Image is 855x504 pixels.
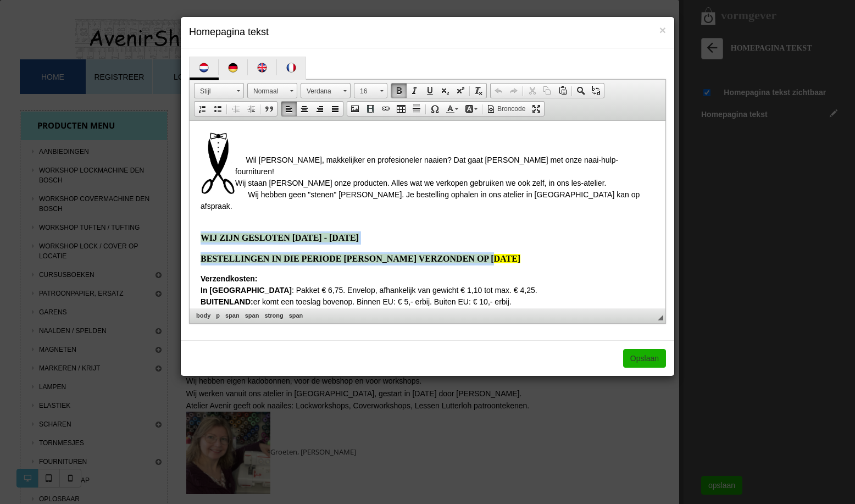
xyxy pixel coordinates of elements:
[230,73,274,81] span: Recensies
[227,62,238,73] img: flag_de-de.png
[94,73,144,81] span: Registreer
[190,121,665,308] iframe: Tekstverwerker, labeleditor
[21,378,167,396] a: Lampen
[291,73,354,81] span: Contact form.
[228,102,243,116] a: Inspringing verkleinen
[20,59,86,94] a: Home
[301,84,340,98] span: Verdana
[286,62,297,73] img: flag_fr-fr.png
[186,412,660,494] p: Groeten, [PERSON_NAME]
[327,102,343,116] a: Uitvullen
[262,102,277,116] a: Citaatblok
[21,340,167,359] a: Magneten
[21,237,167,265] a: workshop lock / cover op locatie
[153,59,219,94] a: Login
[223,311,242,320] a: span element
[247,83,297,98] a: Normaal
[186,178,335,187] span: WIJ ZIJN GESLOTEN [DATE] - [DATE]
[658,315,663,320] span: Sleep om te herschalen
[186,328,578,410] span: Wij recyclen karton, dozen en plastic om afval te besparen. Het kan zijn dat u een doos binnen kr...
[186,192,490,201] span: BESTELLINGEN IN DIE PERIODE [PERSON_NAME] VERZONDEN OP [DATE]
[21,142,167,161] a: Aanbiedingen
[393,102,409,116] a: Tabel
[347,102,363,116] a: Afbeelding
[186,218,275,226] strong: In [GEOGRAPHIC_DATA]
[21,415,167,434] a: Scharen
[588,84,604,98] a: Vervangen
[75,19,523,59] img: Atelier Avenir
[422,84,437,98] a: Onderstrepen
[262,311,285,320] a: strong element
[21,322,167,340] a: Naalden / Spelden
[432,73,490,81] span: Winkelwagen
[579,35,590,53] a: Registreren / Inloggen
[524,84,540,98] a: Knippen
[453,84,468,98] a: Superscript
[540,84,555,98] a: Kopiëren
[312,102,327,116] a: Rechts uitlijnen
[186,205,520,226] span: : Pakket € 6,75. Envelop, afhankelijk van gewicht € 1,10 tot max. € 4,25.
[529,102,544,116] a: Maximaliseren
[286,59,360,94] a: Contact form.
[243,102,259,116] a: Inspringing vergroten
[21,265,167,284] a: Cursusboeken
[21,396,167,415] a: Elastiek
[195,102,210,116] a: Genummerde lijst invoegen
[221,129,643,162] span: Wil [PERSON_NAME], makkelijker en profesioneler naaien? Dat gaat [PERSON_NAME] met onze naai-hulp...
[360,59,426,94] a: Hulp nodig?
[186,230,658,312] span: er komt een toeslag bovenop. Binnen EU: € 5,- erbij. Buiten EU: € 10,- erbij. [PERSON_NAME] in de...
[21,471,167,490] a: Gereedschap
[354,84,376,98] span: 16
[427,59,496,94] a: Winkelwagen
[41,73,64,81] span: Home
[659,24,666,36] span: ×
[368,73,420,81] span: Hulp nodig?
[21,284,167,303] a: Patroonpapier, Ersatz
[186,230,237,239] strong: BUITENLAND:
[506,84,521,98] a: Opnieuw uitvoeren
[21,218,167,237] a: Workshop Tuften / tufting
[86,59,152,94] a: Registreer
[189,25,666,40] h4: Homepagina tekst
[659,24,666,36] button: Close
[21,112,167,140] div: Producten menu
[21,190,167,218] a: Workshop Covermachine Den Bosch
[484,102,529,116] a: Broncode
[257,62,268,73] img: flag_en-us.png
[297,102,312,116] a: Centreren
[21,161,167,190] a: Workshop Lockmachine Den Bosch
[214,311,222,320] a: p element
[496,104,525,114] span: Broncode
[301,83,351,98] a: Verdana
[21,452,167,471] a: Fournituren
[363,102,378,116] a: Embed Media
[198,62,209,73] img: flag_nl-nl.png
[462,102,481,116] a: Achtergrondkleur
[623,349,666,368] a: Opslaan
[518,68,651,86] input: Producten zoeken
[21,359,167,378] a: Markeren / Krijt
[21,434,167,452] a: Tornmesjes
[281,102,297,116] a: Links uitlijnen
[210,102,225,116] a: Opsomming invoegen
[618,40,648,47] a: nl
[186,205,240,214] strong: Verzendkosten:
[287,311,306,320] a: span element
[471,84,486,98] a: Opmaak verwijderen
[378,102,393,116] a: Link invoegen/wijzigen
[354,83,387,98] a: 16
[11,176,64,185] strong: BUITENLAND:
[234,153,659,162] span: Wij hebben geen "stenen" [PERSON_NAME]. Je bestelling ophalen in ons atelier in [GEOGRAPHIC_DATA]...
[555,84,570,98] a: Plakken
[243,311,262,320] a: span element
[618,40,627,47] span: nl
[195,84,233,98] span: Stijl
[409,102,424,116] a: Horizontale lijn invoegen
[11,176,464,254] span: er komt een toeslag bovenop. Binnen EU: € 5,- erbij. Buiten EU: € 10,- erbij. [PERSON_NAME] in de...
[219,59,285,94] a: Recensies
